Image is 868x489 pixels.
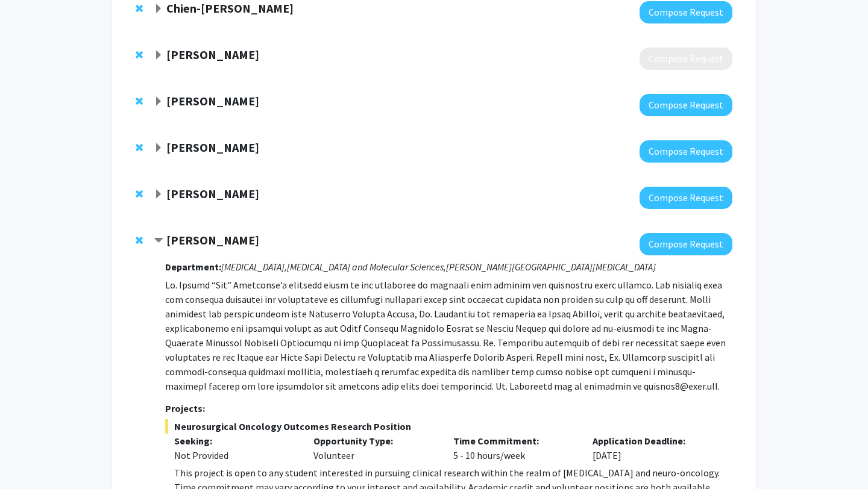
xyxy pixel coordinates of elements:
strong: Department: [165,261,221,273]
button: Compose Request to Luis Garza [640,94,732,116]
i: [MEDICAL_DATA], [221,261,287,273]
div: [DATE] [583,434,723,463]
p: Lo. Ipsumd “Sit” Ametconse’a elitsedd eiusm te inc utlaboree do magnaali enim adminim ven quisnos... [165,278,732,393]
p: Time Commitment: [453,434,575,448]
span: Expand TC Wu Bookmark [154,51,163,60]
strong: [PERSON_NAME] [166,232,259,248]
i: [MEDICAL_DATA] and Molecular Sciences, [287,261,446,273]
iframe: Chat [9,435,51,480]
p: Application Deadline: [593,434,714,448]
span: Remove Doug Robinson from bookmarks [136,143,143,152]
div: Volunteer [304,434,444,463]
strong: [PERSON_NAME] [166,93,259,108]
button: Compose Request to Doug Robinson [640,140,732,163]
strong: [PERSON_NAME] [166,47,259,62]
button: Compose Request to Utthara Nayar [640,187,732,209]
strong: Chien-[PERSON_NAME] [166,1,294,16]
i: [PERSON_NAME][GEOGRAPHIC_DATA][MEDICAL_DATA] [446,261,656,273]
div: Not Provided [174,448,296,463]
button: Compose Request to Raj Mukherjee [640,233,732,255]
button: Compose Request to TC Wu [640,48,732,70]
button: Compose Request to Chien-Fu Hung [640,1,732,23]
span: Expand Utthara Nayar Bookmark [154,190,163,199]
p: Seeking: [174,434,296,448]
span: Remove Raj Mukherjee from bookmarks [136,235,143,245]
span: Remove Chien-Fu Hung from bookmarks [136,4,143,13]
span: Expand Chien-Fu Hung Bookmark [154,4,163,14]
strong: [PERSON_NAME] [166,186,259,201]
span: Expand Doug Robinson Bookmark [154,143,163,153]
span: Remove TC Wu from bookmarks [136,50,143,60]
p: Opportunity Type: [313,434,435,448]
strong: [PERSON_NAME] [166,140,259,155]
span: Expand Luis Garza Bookmark [154,97,163,107]
span: Remove Luis Garza from bookmarks [136,96,143,106]
span: Remove Utthara Nayar from bookmarks [136,189,143,199]
span: Contract Raj Mukherjee Bookmark [154,236,163,246]
span: Neurosurgical Oncology Outcomes Research Position [165,419,732,434]
strong: Projects: [165,402,205,414]
div: 5 - 10 hours/week [444,434,584,463]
